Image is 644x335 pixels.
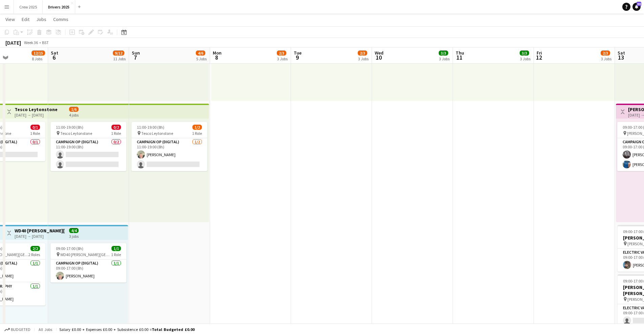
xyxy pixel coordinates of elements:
[43,0,75,14] button: Drivers 2025
[36,16,46,22] span: Jobs
[69,112,79,118] div: 4 jobs
[53,16,68,22] span: Comms
[32,56,45,61] div: 8 Jobs
[358,56,369,61] div: 3 Jobs
[5,16,15,22] span: View
[152,327,194,332] span: Total Budgeted £0.00
[358,50,367,56] span: 2/3
[51,50,58,56] span: Sat
[520,56,531,61] div: 3 Jobs
[15,228,65,234] h3: WD40 [PERSON_NAME][GEOGRAPHIC_DATA]
[131,54,140,61] span: 7
[111,252,121,257] span: 1 Role
[30,246,40,251] span: 2/2
[456,50,464,56] span: Thu
[19,15,32,24] a: Edit
[375,50,383,56] span: Wed
[131,138,207,171] app-card-role: Campaign Op (Digital)1/211:00-19:00 (8h)[PERSON_NAME]
[111,131,121,136] span: 1 Role
[69,107,79,112] span: 1/6
[113,50,124,56] span: 9/12
[37,327,54,332] span: All jobs
[141,131,173,136] span: Tesco Leytonstone
[50,259,126,282] app-card-role: Campaign Op (Digital)1/109:00-17:00 (8h)[PERSON_NAME]
[601,56,611,61] div: 3 Jobs
[3,326,32,333] button: Budgeted
[132,50,140,56] span: Sun
[56,246,83,251] span: 09:00-17:00 (8h)
[34,15,49,24] a: Jobs
[69,233,79,239] div: 3 jobs
[50,54,58,61] span: 6
[617,54,625,61] span: 13
[14,0,43,14] button: Crew 2025
[30,131,40,136] span: 1 Role
[15,112,58,118] div: [DATE] → [DATE]
[50,243,126,282] app-job-card: 09:00-17:00 (8h)1/1 WD40 [PERSON_NAME][GEOGRAPHIC_DATA]1 RoleCampaign Op (Digital)1/109:00-17:00 ...
[137,125,164,130] span: 11:00-19:00 (8h)
[113,56,126,61] div: 11 Jobs
[15,234,65,239] div: [DATE] → [DATE]
[111,246,121,251] span: 1/1
[293,54,302,61] span: 9
[455,54,464,61] span: 11
[22,16,29,22] span: Edit
[601,50,610,56] span: 2/3
[50,138,126,171] app-card-role: Campaign Op (Digital)0/211:00-19:00 (8h)
[30,125,40,130] span: 0/1
[637,2,641,6] span: 50
[192,125,202,130] span: 1/2
[618,50,625,56] span: Sat
[50,122,126,171] app-job-card: 11:00-19:00 (8h)0/2 Tesco Leytonstone1 RoleCampaign Op (Digital)0/211:00-19:00 (8h)
[212,54,222,61] span: 8
[131,122,207,171] app-job-card: 11:00-19:00 (8h)1/2 Tesco Leytonstone1 RoleCampaign Op (Digital)1/211:00-19:00 (8h)[PERSON_NAME]
[536,54,542,61] span: 12
[5,39,21,46] div: [DATE]
[520,50,529,56] span: 3/3
[294,50,302,56] span: Tue
[277,56,288,61] div: 3 Jobs
[196,56,207,61] div: 5 Jobs
[277,50,286,56] span: 2/3
[60,131,92,136] span: Tesco Leytonstone
[374,54,383,61] span: 10
[32,50,45,56] span: 12/15
[60,252,111,257] span: WD40 [PERSON_NAME][GEOGRAPHIC_DATA]
[22,40,39,45] span: Week 36
[15,106,58,112] h3: Tesco Leytonstone
[56,125,83,130] span: 11:00-19:00 (8h)
[11,327,30,332] span: Budgeted
[632,3,641,11] a: 50
[59,327,194,332] div: Salary £0.00 + Expenses £0.00 + Subsistence £0.00 =
[439,50,448,56] span: 3/3
[3,15,18,24] a: View
[439,56,450,61] div: 3 Jobs
[111,125,121,130] span: 0/2
[42,40,49,45] div: BST
[50,15,71,24] a: Comms
[192,131,202,136] span: 1 Role
[69,228,79,233] span: 4/4
[213,50,222,56] span: Mon
[537,50,542,56] span: Fri
[28,252,40,257] span: 2 Roles
[196,50,205,56] span: 4/6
